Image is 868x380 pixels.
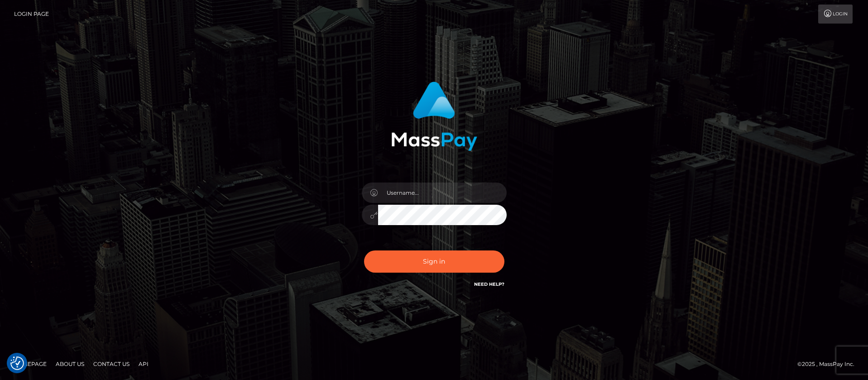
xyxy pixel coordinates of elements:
a: API [135,357,152,371]
img: Revisit consent button [10,356,24,370]
a: Contact Us [90,357,133,371]
a: About Us [52,357,88,371]
button: Consent Preferences [10,356,24,370]
img: MassPay Login [391,82,477,151]
button: Sign in [364,250,504,273]
a: Need Help? [474,281,504,287]
a: Homepage [10,357,50,371]
a: Login Page [14,5,49,24]
input: Username... [378,183,507,203]
div: © 2025 , MassPay Inc. [797,359,861,369]
a: Login [818,5,853,24]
